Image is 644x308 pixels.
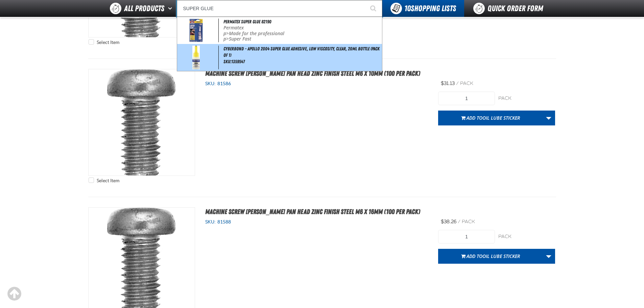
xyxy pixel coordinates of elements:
span: / [456,80,459,86]
button: Add toOIL LUBE STICKER [438,249,543,264]
span: $31.13 [441,80,455,86]
strong: 10 [404,4,411,13]
span: All Products [124,2,164,15]
a: More Actions [542,111,555,125]
p: p>Made for the professional [223,31,380,37]
img: 5b115889592fb237904438-19022.jpg [184,19,208,42]
input: Select Item [89,39,94,45]
p: p>Super Fast [223,36,380,42]
div: SKU: [205,80,428,87]
span: pack [460,80,473,86]
a: Machine Screw [PERSON_NAME] Pan Head Zinc Finish Steel M6 x 10mm (100 per pack) [205,69,420,77]
span: Permatex Super Glue 82190 [223,19,271,24]
div: SKU: [205,219,428,225]
label: Select Item [89,39,119,46]
input: Product Quantity [438,92,495,105]
div: Scroll to the top [7,286,22,301]
: View Details of the Machine Screw Phillips Pan Head Zinc Finish Steel M6 x 10mm (100 per pack) [89,69,195,175]
label: Select Item [89,177,119,184]
span: SKU:1359547 [223,59,245,64]
img: 5f9acba9c06ba108518209-SKU-1359547.jpg [192,46,200,69]
div: pack [498,95,555,102]
span: 81588 [216,219,231,224]
span: OIL LUBE STICKER [482,115,520,121]
span: Add to [467,115,520,121]
span: $38.26 [441,219,456,224]
a: Machine Screw [PERSON_NAME] Pan Head Zinc Finish Steel M6 x 16mm (100 per pack) [205,208,420,216]
span: 81586 [216,81,231,86]
span: pack [462,219,475,224]
input: Select Item [89,177,94,183]
img: Machine Screw Phillips Pan Head Zinc Finish Steel M6 x 10mm (100 per pack) [89,69,195,175]
span: Add to [467,253,520,259]
span: / [458,219,460,224]
span: OIL LUBE STICKER [482,253,520,259]
div: pack [498,234,555,240]
input: Product Quantity [438,230,495,243]
p: Permatex [223,25,380,31]
button: Add toOIL LUBE STICKER [438,111,543,125]
span: Shopping Lists [404,4,456,13]
span: Cyberbond - Apollo 2004 Super Glue Adhesive, Low Viscosity, Clear, 20ml Bottle (Pack of 1) [223,46,380,58]
a: More Actions [542,249,555,264]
